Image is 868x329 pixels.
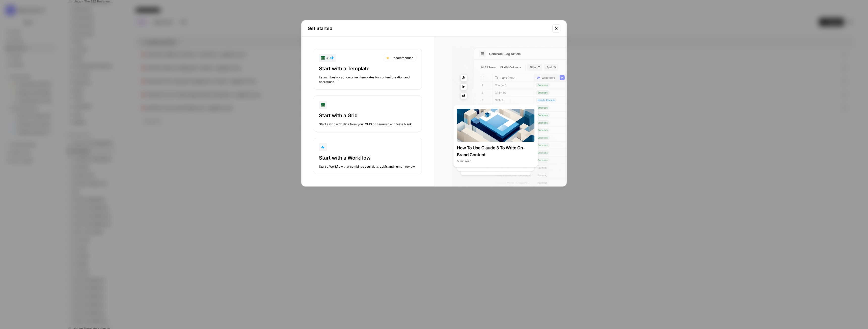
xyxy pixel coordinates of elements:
div: Start with a Workflow [319,154,417,161]
div: Start a Grid with data from your CMS or Semrush or create blank [319,122,417,127]
button: Close modal [552,24,560,33]
h2: Get Started [308,25,549,32]
button: +RecommendedStart with a TemplateLaunch best-practice driven templates for content creation and o... [314,49,422,89]
button: Start with a GridStart a Grid with data from your CMS or Semrush or create blank [314,96,422,132]
div: + [321,55,334,61]
div: Launch best-practice driven templates for content creation and operations [319,75,417,84]
div: Recommended [383,54,417,62]
div: Start with a Grid [319,112,417,119]
div: Start with a Template [319,65,417,72]
button: Start with a WorkflowStart a Workflow that combines your data, LLMs and human review [314,138,422,174]
div: Start a Workflow that combines your data, LLMs and human review [319,164,417,169]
